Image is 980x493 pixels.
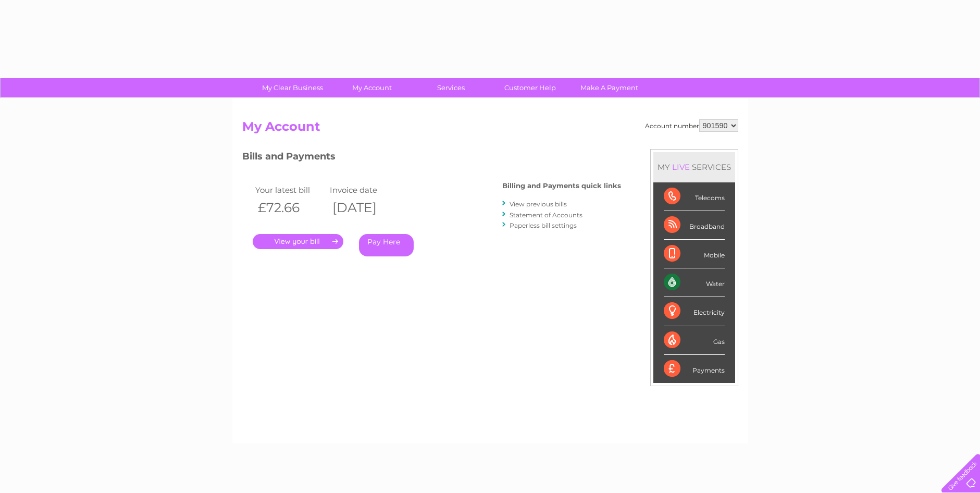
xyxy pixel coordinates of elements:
[253,183,328,197] td: Your latest bill
[359,234,414,256] a: Pay Here
[664,240,725,268] div: Mobile
[253,197,328,218] th: £72.66
[653,152,735,182] div: MY SERVICES
[664,182,725,211] div: Telecoms
[487,78,573,97] a: Customer Help
[502,182,621,190] h4: Billing and Payments quick links
[664,211,725,240] div: Broadband
[664,268,725,297] div: Water
[329,78,415,97] a: My Account
[664,297,725,326] div: Electricity
[327,197,402,218] th: [DATE]
[645,119,738,132] div: Account number
[242,149,621,167] h3: Bills and Payments
[510,200,567,208] a: View previous bills
[664,326,725,355] div: Gas
[327,183,402,197] td: Invoice date
[510,221,577,229] a: Paperless bill settings
[670,162,692,172] div: LIVE
[566,78,652,97] a: Make A Payment
[510,211,582,219] a: Statement of Accounts
[242,119,738,139] h2: My Account
[253,234,343,249] a: .
[408,78,494,97] a: Services
[250,78,336,97] a: My Clear Business
[664,355,725,383] div: Payments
